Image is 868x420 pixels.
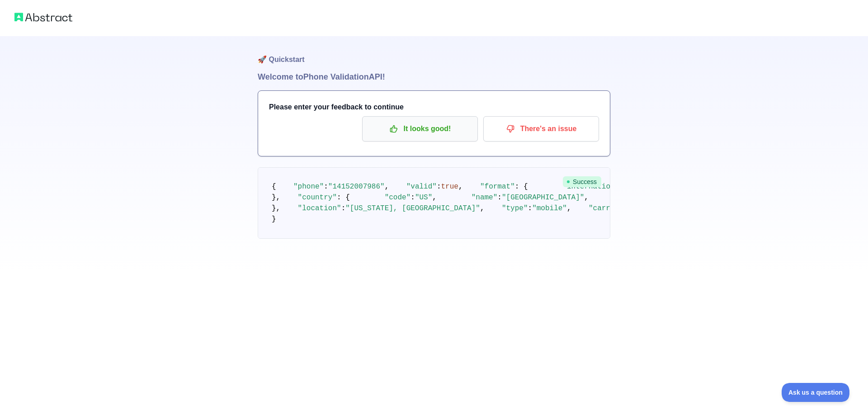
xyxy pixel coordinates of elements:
[502,193,584,202] span: "[GEOGRAPHIC_DATA]"
[502,204,528,212] span: "type"
[298,193,337,202] span: "country"
[528,204,533,212] span: :
[480,204,485,212] span: ,
[415,193,432,202] span: "US"
[272,183,845,223] code: }, }, }
[258,71,610,83] h1: Welcome to Phone Validation API!
[258,36,610,71] h1: 🚀 Quickstart
[341,204,346,212] span: :
[385,193,411,202] span: "code"
[584,193,589,202] span: ,
[362,116,478,142] button: It looks good!
[14,11,72,24] img: Abstract logo
[483,116,599,142] button: There's an issue
[406,183,437,191] span: "valid"
[432,193,437,202] span: ,
[480,183,515,191] span: "format"
[328,183,385,191] span: "14152007986"
[324,183,328,191] span: :
[497,193,502,202] span: :
[567,204,571,212] span: ,
[337,193,350,202] span: : {
[293,183,324,191] span: "phone"
[458,183,463,191] span: ,
[532,204,567,212] span: "mobile"
[562,183,627,191] span: "international"
[269,102,599,113] h3: Please enter your feedback to continue
[385,183,389,191] span: ,
[369,121,471,137] p: It looks good!
[490,121,592,137] p: There's an issue
[437,183,441,191] span: :
[782,383,850,402] iframe: Toggle Customer Support
[298,204,341,212] span: "location"
[472,193,498,202] span: "name"
[410,193,415,202] span: :
[441,183,458,191] span: true
[563,176,601,187] span: Success
[272,183,276,191] span: {
[589,204,627,212] span: "carrier"
[345,204,480,212] span: "[US_STATE], [GEOGRAPHIC_DATA]"
[515,183,528,191] span: : {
